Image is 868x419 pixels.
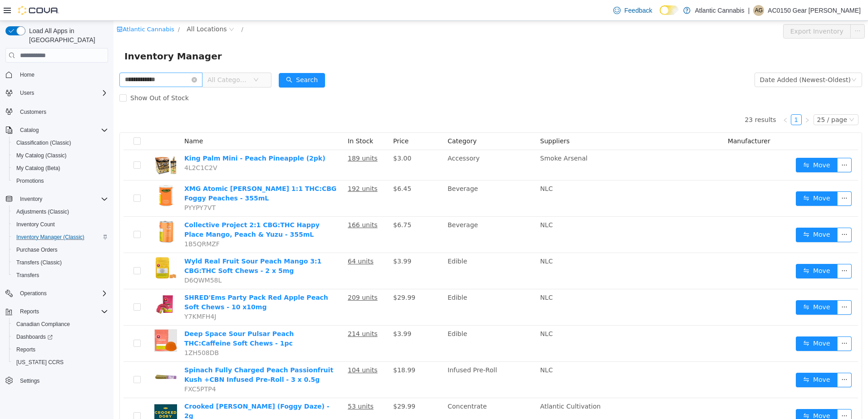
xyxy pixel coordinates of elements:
[735,96,741,102] i: icon: down
[73,3,113,13] span: All Locations
[669,97,675,102] i: icon: left
[768,5,861,16] p: AC0150 Gear [PERSON_NAME]
[71,346,220,362] a: Spinach Fully Charged Peach Passionfruit Kush +CBN Infused Pre-Roll - 3 x 0.5g
[682,207,724,221] button: icon: swapMove
[631,93,662,104] li: 23 results
[624,6,652,15] span: Feedback
[427,237,439,244] span: NLC
[2,105,112,118] button: Customers
[20,195,42,203] span: Inventory
[71,292,103,299] span: Y7KMFH4J
[16,359,64,366] span: [US_STATE] CCRS
[695,5,745,16] p: Atlantic Cannabis
[16,246,58,253] span: Purchase Orders
[13,175,48,186] a: Promotions
[16,152,67,159] span: My Catalog (Classic)
[16,306,108,317] span: Reports
[682,171,724,185] button: icon: swapMove
[330,232,423,268] td: Edible
[9,162,112,175] button: My Catalog (Beta)
[71,273,215,290] a: SHRED'Ems Party Pack Red Apple Peach Soft Chews - 10 x10mg
[20,89,34,97] span: Users
[13,344,108,355] span: Reports
[16,346,35,353] span: Reports
[78,56,84,62] i: icon: close-circle
[3,5,61,12] a: icon: shopAtlantic Cannabis
[71,143,104,151] span: 4L2C1C2V
[330,305,423,341] td: Edible
[64,5,66,12] span: /
[9,256,112,269] button: Transfers (Classic)
[427,346,439,353] span: NLC
[724,137,738,151] button: icon: ellipsis
[13,150,70,161] a: My Catalog (Classic)
[2,305,112,318] button: Reports
[71,219,106,227] span: 1B5QRMZF
[9,343,112,356] button: Reports
[13,232,108,243] span: Inventory Manager (Classic)
[280,164,298,171] span: $6.45
[71,365,103,372] span: FXC5PTP4
[9,175,112,187] button: Promotions
[16,221,55,228] span: Inventory Count
[20,290,47,297] span: Operations
[234,237,260,244] u: 64 units
[16,106,108,117] span: Customers
[9,149,112,162] button: My Catalog (Classic)
[16,69,38,80] a: Home
[16,208,69,215] span: Adjustments (Classic)
[13,270,108,281] span: Transfers
[427,134,474,141] span: Smoke Arsenal
[610,1,656,19] a: Feedback
[13,232,88,243] a: Inventory Manager (Classic)
[16,288,108,299] span: Operations
[16,107,50,117] a: Customers
[13,357,67,368] a: [US_STATE] CCRS
[666,93,677,104] li: Previous Page
[724,316,738,330] button: icon: ellipsis
[2,124,112,136] button: Catalog
[71,256,108,263] span: D6QWM58L
[13,244,108,255] span: Purchase Orders
[2,374,112,387] button: Settings
[234,164,264,171] u: 192 units
[128,5,130,12] span: /
[13,137,75,148] a: Classification (Classic)
[13,270,43,281] a: Transfers
[13,163,64,174] a: My Catalog (Beta)
[71,134,212,141] a: King Palm Mini - Peach Pineapple (2pk)
[94,54,135,63] span: All Categories
[738,56,743,63] i: icon: down
[41,200,64,222] img: Collective Project 2:1 CBG:THC Happy Place Mango, Peach & Yuzu - 355mL hero shot
[13,206,108,217] span: Adjustments (Classic)
[9,318,112,331] button: Canadian Compliance
[16,69,108,80] span: Home
[13,344,39,355] a: Reports
[688,93,699,104] li: Next Page
[20,308,39,315] span: Reports
[16,333,53,341] span: Dashboards
[330,268,423,305] td: Edible
[71,328,105,336] span: 1ZH508DB
[427,273,439,280] span: NLC
[427,309,439,317] span: NLC
[16,139,71,146] span: Classification (Classic)
[427,382,487,389] span: Atlantic Cultivation
[16,234,84,241] span: Inventory Manager (Classic)
[234,117,260,124] span: In Stock
[16,306,43,317] button: Reports
[724,207,738,221] button: icon: ellipsis
[9,244,112,256] button: Purchase Orders
[41,345,64,367] img: Spinach Fully Charged Peach Passionfruit Kush +CBN Infused Pre-Roll - 3 x 0.5g hero shot
[71,382,216,399] a: Crooked [PERSON_NAME] (Foggy Daze) - 2g
[724,279,738,294] button: icon: ellipsis
[41,308,64,331] img: Deep Space Sour Pulsar Peach THC:Caffeine Soft Chews - 1pc hero shot
[41,381,64,404] img: Crooked Dory Hash (Foggy Daze) - 2g hero shot
[724,352,738,366] button: icon: ellipsis
[280,382,302,389] span: $29.99
[330,377,423,414] td: Concentrate
[16,321,70,328] span: Canadian Compliance
[682,316,724,330] button: icon: swapMove
[678,94,688,104] a: 1
[682,137,724,151] button: icon: swapMove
